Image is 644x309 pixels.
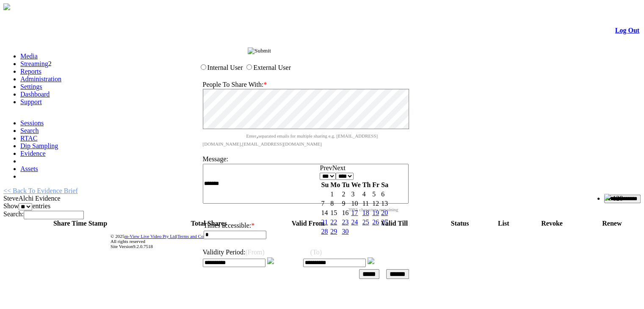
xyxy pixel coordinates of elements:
[342,209,348,216] span: 16
[330,209,337,216] span: 15
[321,228,328,235] a: 28
[203,155,409,163] p: Message:
[351,181,360,188] span: Wednesday
[204,222,308,229] p: Times accessible:
[203,207,358,212] span: 3993
[330,190,334,198] span: 1
[372,200,379,207] span: 12
[381,200,388,207] span: 13
[330,200,334,207] span: 8
[336,173,354,180] select: Select year
[351,200,358,207] span: 10
[362,200,369,207] span: 11
[310,248,322,256] span: (To)
[381,218,388,226] a: 27
[351,209,358,216] a: 17
[362,209,369,216] a: 18
[362,218,369,226] a: 25
[372,209,379,216] a: 19
[321,218,328,226] a: 21
[372,181,379,188] span: Friday
[372,218,379,226] a: 26
[320,164,332,171] a: Prev
[368,257,374,264] img: Calender.png
[381,181,388,188] span: Saturday
[351,218,358,226] a: 24
[381,209,388,216] a: 20
[342,200,345,207] span: 9
[332,164,345,171] a: Next
[321,200,324,207] span: 7
[248,47,271,54] input: Submit
[330,218,337,226] a: 22
[342,228,348,235] a: 30
[197,47,248,54] span: Share Evidence Brief
[267,257,274,264] img: Calender.png
[203,133,378,146] span: Enter separated emails for multiple sharing e.g. [EMAIL_ADDRESS][DOMAIN_NAME],[EMAIL_ADDRESS][DOM...
[203,248,409,256] p: Validity Period:
[372,190,376,198] span: 5
[351,190,354,198] span: 3
[320,173,336,180] select: Select month
[207,64,243,71] label: Internal User
[330,181,340,188] span: Monday
[362,190,366,198] span: 4
[342,181,349,188] span: Tuesday
[381,190,384,198] span: 6
[330,228,337,235] a: 29
[203,81,409,88] p: People To Share With:
[253,64,290,71] label: External User
[362,181,371,188] span: Thursday
[342,190,345,198] span: 2
[321,209,328,216] span: 14
[342,218,348,226] a: 23
[256,131,258,139] span: ,
[245,248,264,256] span: (From)
[321,181,329,188] span: Sunday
